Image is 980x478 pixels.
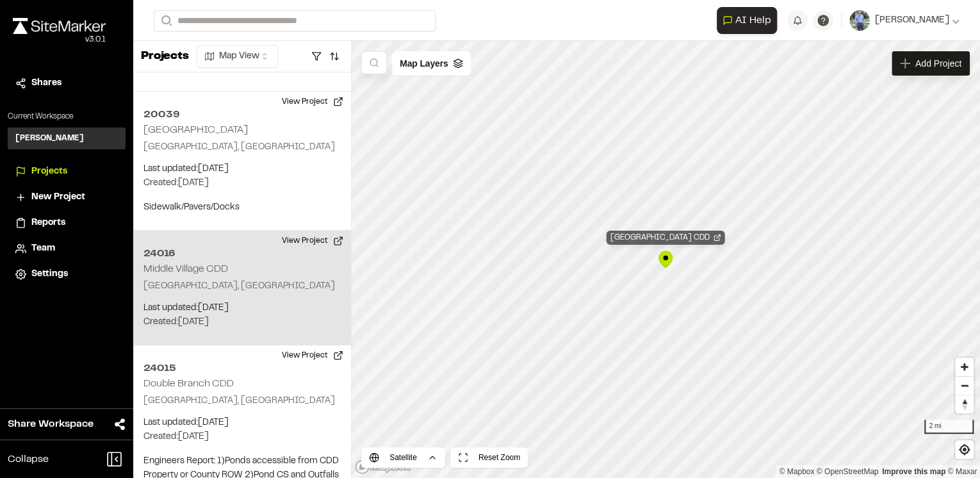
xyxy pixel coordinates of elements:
[15,267,118,281] a: Settings
[955,377,974,395] span: Zoom out
[143,201,341,215] p: Sidewalk/Pavers/Docks
[849,10,960,31] button: [PERSON_NAME]
[8,452,49,467] span: Collapse
[955,376,974,395] button: Zoom out
[31,216,65,230] span: Reports
[717,7,782,34] div: Open AI Assistant
[15,242,118,256] a: Team
[915,57,961,70] span: Add Project
[274,345,351,366] button: View Project
[31,267,68,281] span: Settings
[15,216,118,230] a: Reports
[31,76,61,90] span: Shares
[143,379,234,388] h2: Double Branch CDD
[15,190,118,204] a: New Project
[355,459,411,474] a: Mapbox logo
[143,176,341,190] p: Created: [DATE]
[143,140,341,154] p: [GEOGRAPHIC_DATA], [GEOGRAPHIC_DATA]
[143,301,341,315] p: Last updated: [DATE]
[717,7,777,34] button: Open AI Assistant
[143,394,341,408] p: [GEOGRAPHIC_DATA], [GEOGRAPHIC_DATA]
[779,467,814,476] a: Mapbox
[143,265,228,274] h2: Middle Village CDD
[31,242,55,256] span: Team
[143,246,341,261] h2: 24016
[274,231,351,251] button: View Project
[882,467,945,476] a: Map feedback
[875,13,949,28] span: [PERSON_NAME]
[13,18,106,34] img: rebrand.png
[143,107,341,122] h2: 20039
[656,250,675,269] div: Map marker
[8,416,94,432] span: Share Workspace
[143,430,341,444] p: Created: [DATE]
[955,395,974,413] span: Reset bearing to north
[955,358,974,376] button: Zoom in
[143,361,341,376] h2: 24015
[154,10,177,31] button: Search
[143,279,341,293] p: [GEOGRAPHIC_DATA], [GEOGRAPHIC_DATA]
[31,165,67,179] span: Projects
[13,34,106,45] div: Oh geez...please don't...
[31,190,85,204] span: New Project
[849,10,870,31] img: User
[351,41,980,478] canvas: Map
[607,231,725,245] div: Open Project
[15,165,118,179] a: Projects
[8,111,126,122] p: Current Workspace
[817,467,879,476] a: OpenStreetMap
[274,92,351,112] button: View Project
[955,440,974,459] button: Find my location
[361,447,445,468] button: Satellite
[735,13,771,28] span: AI Help
[450,447,528,468] button: Reset Zoom
[143,315,341,329] p: Created: [DATE]
[947,467,977,476] a: Maxar
[15,133,84,144] h3: [PERSON_NAME]
[143,416,341,430] p: Last updated: [DATE]
[15,76,118,90] a: Shares
[143,162,341,176] p: Last updated: [DATE]
[924,420,974,434] div: 2 mi
[955,395,974,413] button: Reset bearing to north
[141,48,189,65] p: Projects
[400,56,448,70] span: Map Layers
[143,126,248,135] h2: [GEOGRAPHIC_DATA]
